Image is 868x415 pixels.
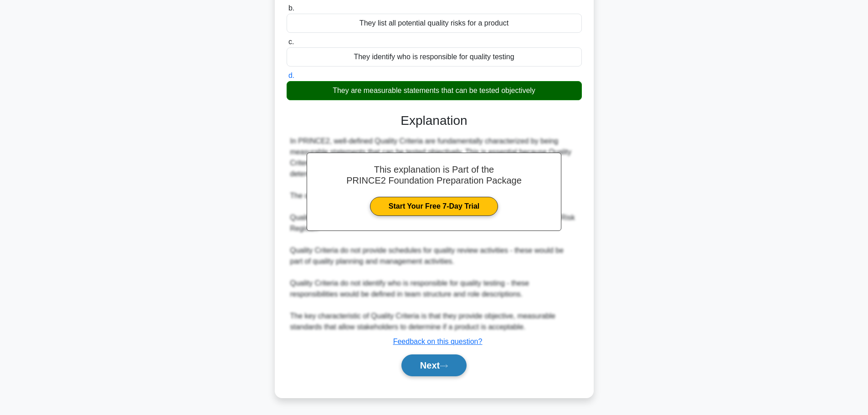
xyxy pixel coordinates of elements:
[288,38,294,46] span: c.
[290,136,578,333] div: In PRINCE2, well-defined Quality Criteria are fundamentally characterized by being measurable sta...
[393,338,483,345] a: Feedback on this question?
[287,14,582,33] div: They list all potential quality risks for a product
[370,197,498,216] a: Start Your Free 7-Day Trial
[288,4,294,12] span: b.
[287,81,582,100] div: They are measurable statements that can be tested objectively
[287,47,582,67] div: They identify who is responsible for quality testing
[292,113,576,128] h3: Explanation
[288,72,294,79] span: d.
[401,354,467,376] button: Next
